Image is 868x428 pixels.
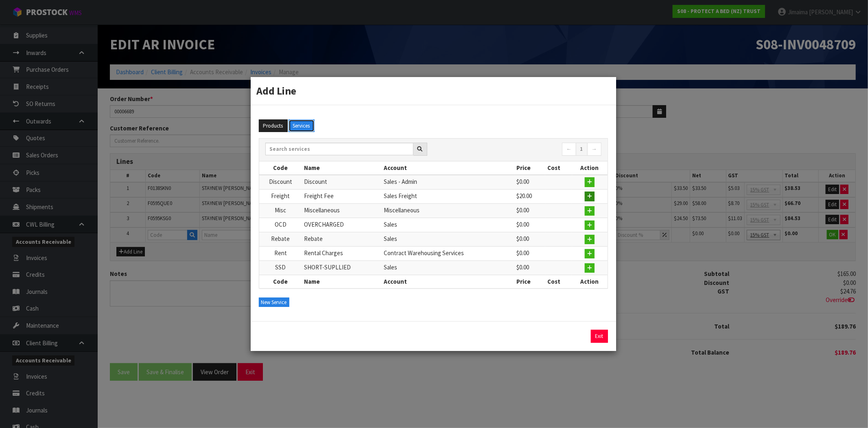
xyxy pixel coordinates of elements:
[514,161,545,174] th: Price
[514,189,545,203] td: $20.00
[514,232,545,247] td: $0.00
[382,261,515,275] td: Sales
[302,261,382,275] td: SHORT-SUPLLIED
[439,143,601,157] nav: Page navigation
[259,298,289,307] button: New Service
[514,247,545,261] td: $0.00
[382,161,515,174] th: Account
[259,247,302,261] td: Rent
[382,232,515,247] td: Sales
[302,232,382,247] td: Rebate
[382,175,515,190] td: Sales - Admin
[514,261,545,275] td: $0.00
[289,119,315,132] button: Services
[514,218,545,232] td: $0.00
[265,143,413,155] input: Search services
[302,189,382,203] td: Freight Fee
[259,161,302,174] th: Code
[259,261,302,275] td: SSD
[382,247,515,261] td: Contract Warehousing Services
[259,203,302,218] td: Misc
[302,203,382,218] td: Miscellaneous
[587,143,601,156] a: →
[259,189,302,203] td: Freight
[591,330,608,343] a: Exit
[302,218,382,232] td: OVERCHARGED
[302,275,382,288] th: Name
[545,275,572,288] th: Cost
[259,119,288,132] button: Products
[259,275,302,288] th: Code
[382,218,515,232] td: Sales
[514,175,545,190] td: $0.00
[572,161,608,174] th: Action
[259,232,302,247] td: Rebate
[514,203,545,218] td: $0.00
[382,275,515,288] th: Account
[562,143,576,156] a: ←
[382,203,515,218] td: Miscellaneous
[302,161,382,174] th: Name
[257,83,610,98] h3: Add Line
[572,275,608,288] th: Action
[382,189,515,203] td: Sales Freight
[302,175,382,190] td: Discount
[302,247,382,261] td: Rental Charges
[576,143,588,156] a: 1
[514,275,545,288] th: Price
[545,161,572,174] th: Cost
[259,175,302,190] td: Discount
[259,218,302,232] td: OCD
